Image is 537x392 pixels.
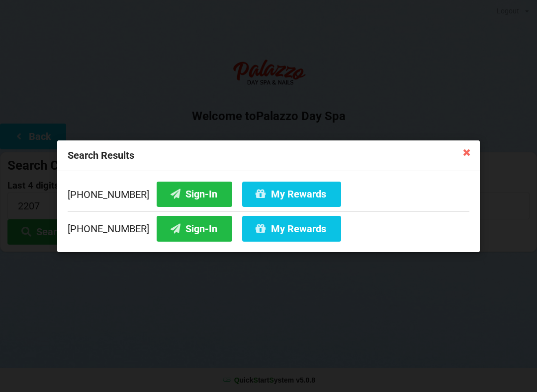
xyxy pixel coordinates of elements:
button: Sign-In [157,181,232,206]
button: My Rewards [242,216,341,241]
button: My Rewards [242,181,341,206]
div: Search Results [57,140,480,171]
div: [PHONE_NUMBER] [68,211,469,241]
div: [PHONE_NUMBER] [68,181,469,211]
button: Sign-In [157,216,232,241]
